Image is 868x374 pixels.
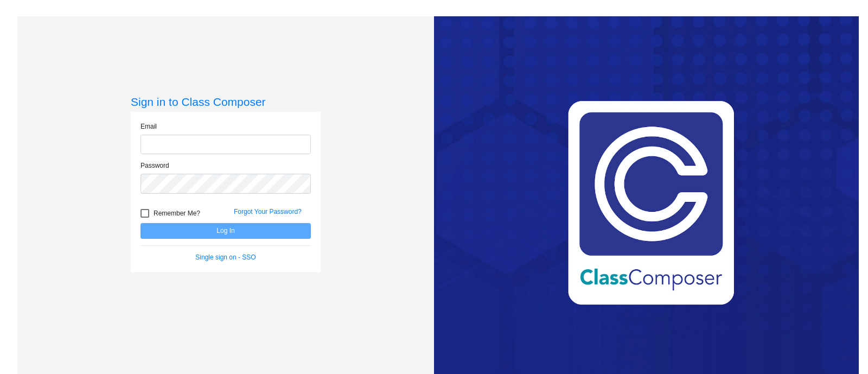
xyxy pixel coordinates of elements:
[141,122,157,131] label: Email
[234,208,302,215] a: Forgot Your Password?
[195,253,256,261] a: Single sign on - SSO
[154,207,200,220] span: Remember Me?
[141,161,169,170] label: Password
[141,223,311,239] button: Log In
[131,95,321,109] h3: Sign in to Class Composer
